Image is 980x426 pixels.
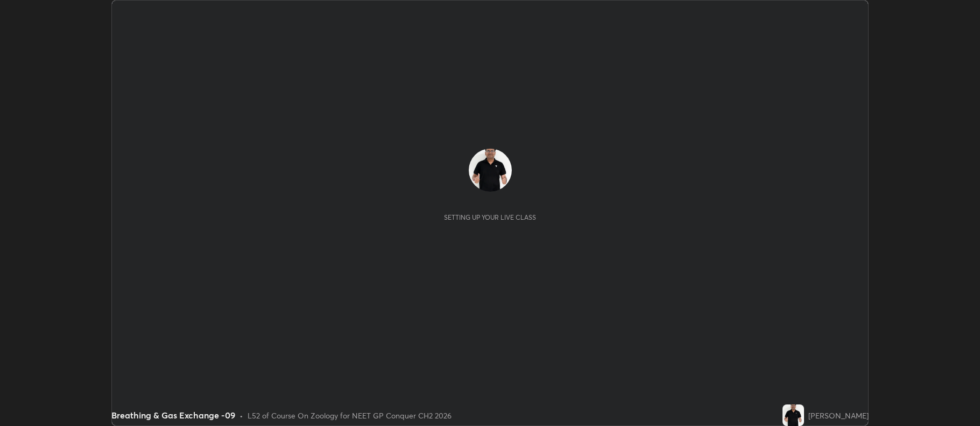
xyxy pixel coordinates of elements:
div: • [239,410,243,421]
div: Setting up your live class [444,213,536,221]
div: L52 of Course On Zoology for NEET GP Conquer CH2 2026 [248,410,452,421]
img: 0f3390f70cd44b008778aac013c3f139.jpg [782,404,804,426]
img: 0f3390f70cd44b008778aac013c3f139.jpg [469,149,512,192]
div: [PERSON_NAME] [808,410,869,421]
div: Breathing & Gas Exchange -09 [111,409,235,422]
